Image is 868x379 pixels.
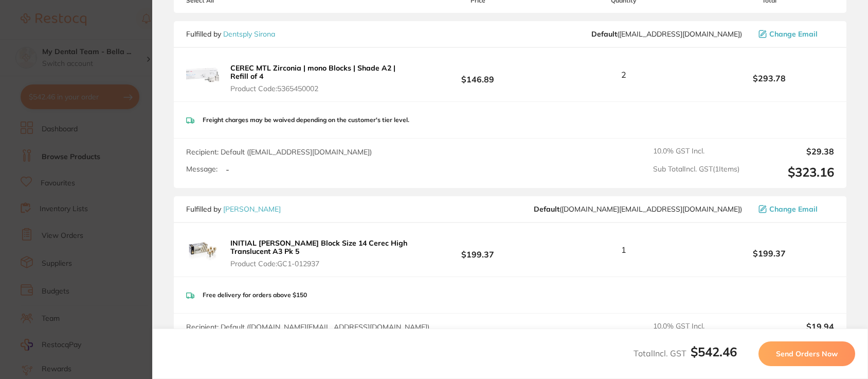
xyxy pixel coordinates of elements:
output: $29.38 [748,147,834,156]
span: 2 [621,70,626,79]
button: Send Orders Now [758,341,855,366]
b: Default [534,204,559,214]
span: Total Incl. GST [634,348,737,358]
span: Recipient: Default ( [EMAIL_ADDRESS][DOMAIN_NAME] ) [186,147,372,157]
p: Freight charges may be waived depending on the customer's tier level. [203,116,409,124]
b: $146.89 [413,65,542,84]
p: Message from Restocq, sent 14m ago [33,181,194,190]
b: Default [591,29,617,39]
button: CEREC MTL Zirconia | mono Blocks | Shade A2 | Refill of 4 Product Code:5365450002 [227,63,413,93]
span: Recipient: Default ( [DOMAIN_NAME][EMAIL_ADDRESS][DOMAIN_NAME] ) [186,322,429,332]
span: clientservices@dentsplysirona.com [591,30,742,38]
button: Change Email [755,204,834,214]
div: message notification from Restocq, 14m ago. Hi Natasha, This month, AB Orthodontics is offering 3... [4,15,202,197]
label: Message: [186,165,218,174]
b: $542.46 [691,344,737,359]
img: Profile image for Restocq [12,25,28,41]
p: - [226,165,229,174]
img: dXppZThkMQ [186,58,219,91]
span: Sub Total Incl. GST ( 1 Items) [653,165,739,180]
div: Message content [33,22,194,177]
output: $323.16 [748,165,834,180]
span: 10.0 % GST Incl. [653,147,739,156]
span: Send Orders Now [776,349,838,358]
b: $199.37 [704,249,834,258]
a: Dentsply Sirona [223,29,275,39]
b: INITIAL [PERSON_NAME] Block Size 14 Cerec High Translucent A3 Pk 5 [230,238,407,256]
b: $199.37 [413,240,542,259]
button: INITIAL [PERSON_NAME] Block Size 14 Cerec High Translucent A3 Pk 5 Product Code:GC1-012937 [227,238,413,268]
span: 10.0 % GST Incl. [653,322,739,331]
span: Change Email [769,205,818,213]
output: $19.94 [748,322,834,331]
a: [PERSON_NAME] [223,204,281,214]
span: Change Email [769,30,818,38]
b: CEREC MTL Zirconia | mono Blocks | Shade A2 | Refill of 4 [230,63,395,81]
img: dGNldXN1aA [186,233,219,266]
span: Product Code: 5365450002 [230,84,410,93]
span: customer.care@henryschein.com.au [534,205,742,213]
b: $293.78 [704,74,834,83]
p: Fulfilled by [186,30,275,38]
span: Product Code: GC1-012937 [230,260,410,268]
p: Free delivery for orders above $150 [203,291,307,299]
button: Change Email [755,29,834,39]
div: Hi [PERSON_NAME], [33,22,194,32]
span: 1 [621,245,626,254]
p: Fulfilled by [186,205,281,213]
